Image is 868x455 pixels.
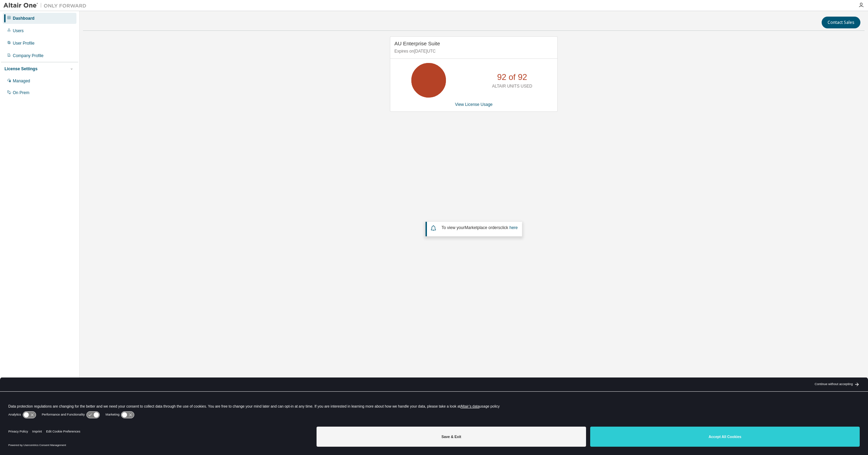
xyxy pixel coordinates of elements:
p: ALTAIR UNITS USED [492,83,532,89]
a: here [509,225,518,230]
div: Company Profile [13,53,44,58]
p: Expires on [DATE] UTC [394,48,551,54]
img: Altair One [3,2,90,9]
div: User Profile [13,40,35,46]
div: Users [13,28,24,34]
div: License Settings [4,66,37,72]
button: Contact Sales [822,17,860,28]
span: AU Enterprise Suite [394,40,440,46]
span: To view your click [441,225,518,230]
div: Managed [13,78,30,84]
div: On Prem [13,90,29,95]
p: 92 of 92 [497,71,527,83]
div: Dashboard [13,16,35,21]
a: View License Usage [455,102,493,107]
em: Marketplace orders [465,225,500,230]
